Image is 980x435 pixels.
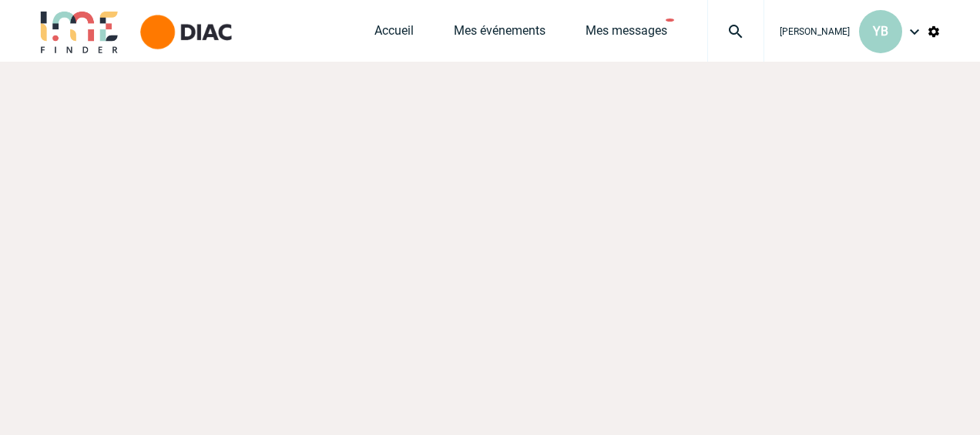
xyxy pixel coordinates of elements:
[780,26,850,37] span: [PERSON_NAME]
[454,23,545,45] a: Mes événements
[39,9,119,53] img: IME-Finder
[586,23,667,45] a: Mes messages
[873,24,888,39] span: YB
[374,23,414,45] a: Accueil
